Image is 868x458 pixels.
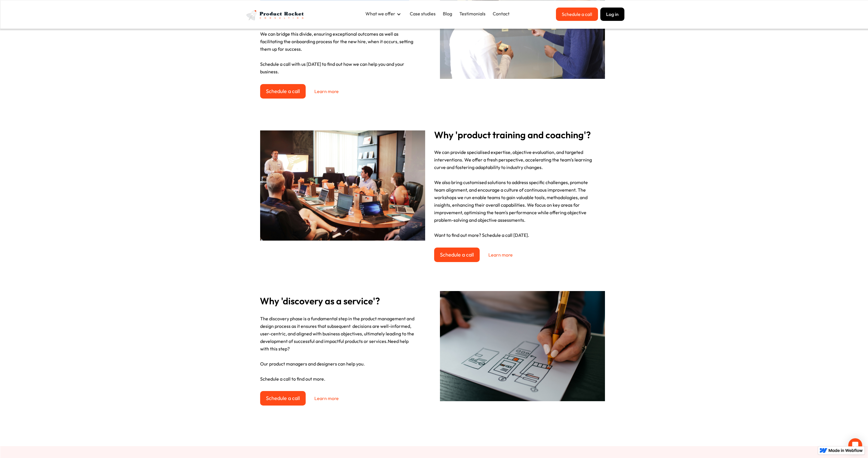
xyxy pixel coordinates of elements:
[456,8,488,20] a: Testimonials
[308,84,345,99] a: Learn more
[260,84,306,99] a: Schedule a call
[244,8,307,23] img: Product Rocket full light logo
[434,128,611,148] h2: Why 'product training and coaching'?
[244,8,307,23] a: home
[407,8,438,20] a: Case studies
[490,8,512,20] a: Contact
[260,315,431,383] p: The discovery phase is a fundamental step in the product management and design process as it ensu...
[434,148,611,239] p: We can provide specialised expertise, objective evaluation, and targeted interventions. We offer ...
[829,449,863,452] img: Made in Webflow
[482,248,519,262] a: Learn more
[260,391,306,406] a: Schedule a call
[434,248,480,262] a: Schedule a call
[556,8,598,21] a: Schedule a call
[363,8,407,21] div: What we offer
[308,391,345,406] a: Learn more
[440,8,455,20] a: Blog
[848,438,862,452] div: Open Intercom Messenger
[600,8,624,21] button: Log in
[365,10,395,17] div: What we offer
[260,294,431,315] h2: Why 'discovery as a service'?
